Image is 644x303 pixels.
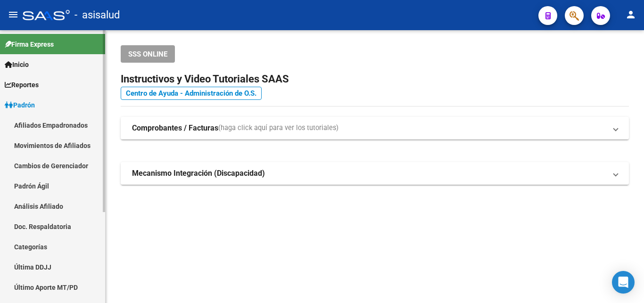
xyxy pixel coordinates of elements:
mat-icon: person [625,9,636,20]
h2: Instructivos y Video Tutoriales SAAS [121,70,629,88]
span: Inicio [5,59,29,70]
mat-expansion-panel-header: Mecanismo Integración (Discapacidad) [121,162,629,185]
strong: Mecanismo Integración (Discapacidad) [132,168,265,179]
button: SSS ONLINE [121,45,175,63]
strong: Comprobantes / Facturas [132,123,218,133]
span: Reportes [5,80,39,90]
mat-icon: menu [8,9,19,20]
mat-expansion-panel-header: Comprobantes / Facturas(haga click aquí para ver los tutoriales) [121,117,629,139]
span: Firma Express [5,39,54,49]
span: (haga click aquí para ver los tutoriales) [218,123,339,133]
span: Padrón [5,100,35,110]
div: Open Intercom Messenger [612,271,635,294]
a: Centro de Ayuda - Administración de O.S. [121,87,262,100]
span: - asisalud [74,5,120,25]
span: SSS ONLINE [128,50,167,58]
